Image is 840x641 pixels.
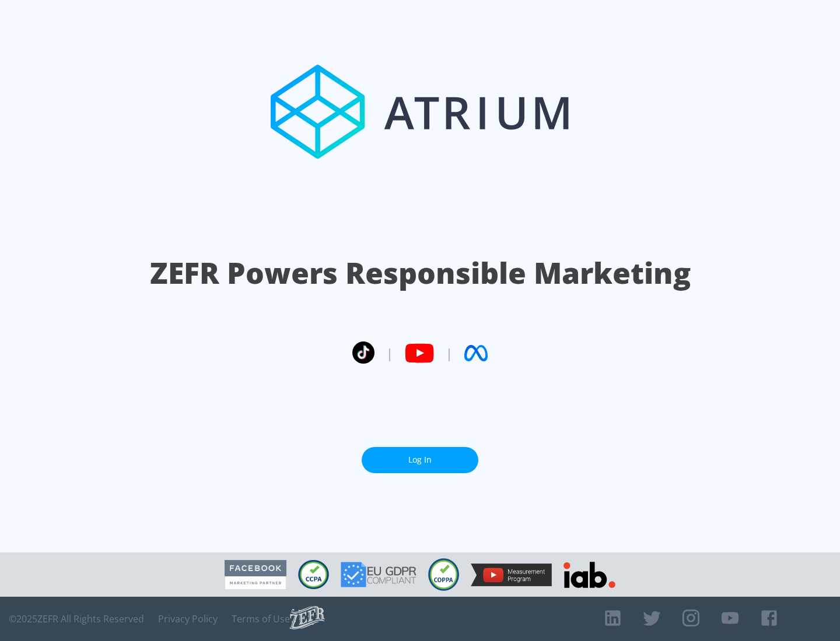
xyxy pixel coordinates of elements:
a: Privacy Policy [158,613,218,625]
img: IAB [563,562,615,588]
img: CCPA Compliant [298,560,329,589]
img: YouTube Measurement Program [471,563,552,586]
a: Terms of Use [232,613,290,625]
h1: ZEFR Powers Responsible Marketing [150,253,691,293]
img: GDPR Compliant [341,562,416,587]
a: Log In [362,447,478,473]
span: | [386,344,393,362]
img: Facebook Marketing Partner [225,560,286,590]
img: COPPA Compliant [428,558,459,591]
span: © 2025 ZEFR All Rights Reserved [9,613,144,625]
span: | [446,344,453,362]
